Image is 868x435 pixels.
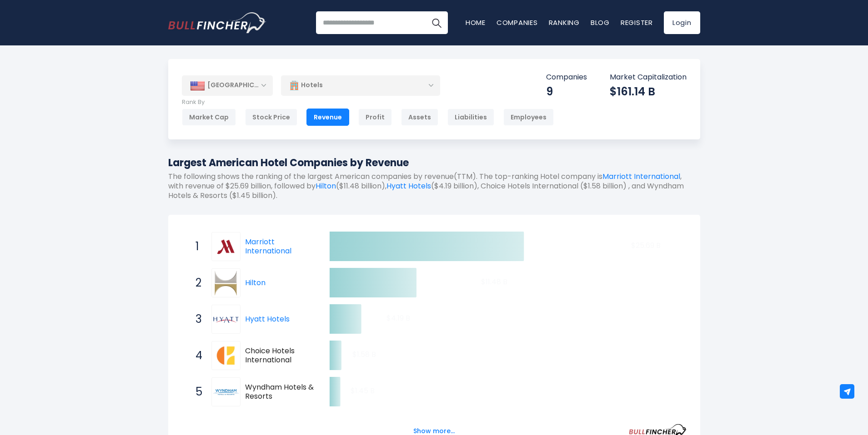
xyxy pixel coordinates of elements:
[245,383,314,402] span: Wyndham Hotels & Resorts
[211,232,245,261] a: Marriott International
[168,12,266,33] img: Bullfincher logo
[352,349,376,360] text: $1.58 B
[245,346,314,366] span: Choice Hotels International
[245,109,297,126] div: Stock Price
[316,181,336,191] a: Hilton
[168,12,266,33] a: Go to homepage
[351,386,375,396] text: $1.45 B
[602,171,680,182] a: Marriott International
[213,233,239,260] img: Marriott International
[447,109,494,126] div: Liabilities
[546,73,587,82] p: Companies
[610,84,687,99] div: $161.14 B
[168,172,700,200] p: The following shows the ranking of the largest American companies by revenue(TTM). The top-rankin...
[306,109,349,126] div: Revenue
[621,18,653,27] a: Register
[466,18,486,27] a: Home
[386,313,410,323] text: $4.19 B
[546,84,587,99] div: 9
[213,389,239,395] img: Wyndham Hotels & Resorts
[182,75,273,95] div: [GEOGRAPHIC_DATA]
[610,73,687,82] p: Market Capitalization
[213,342,239,369] img: Choice Hotels International
[425,11,448,34] button: Search
[481,277,507,287] text: $11.48 B
[191,239,200,254] span: 1
[191,311,200,327] span: 3
[281,75,440,96] div: Hotels
[358,109,392,126] div: Profit
[182,109,236,126] div: Market Cap
[191,275,200,291] span: 2
[591,18,610,27] a: Blog
[549,18,580,27] a: Ranking
[503,109,554,126] div: Employees
[497,18,538,27] a: Companies
[168,155,700,170] h1: Largest American Hotel Companies by Revenue
[245,277,266,288] a: Hilton
[401,109,438,126] div: Assets
[182,99,554,106] p: Rank By
[245,237,291,257] a: Marriott International
[214,270,238,296] img: Hilton
[631,240,660,251] text: $25.69 B
[245,314,290,324] a: Hyatt Hotels
[664,11,700,34] a: Login
[211,305,245,334] a: Hyatt Hotels
[191,384,200,400] span: 5
[213,306,239,332] img: Hyatt Hotels
[191,348,200,363] span: 4
[211,268,245,297] a: Hilton
[386,181,431,191] a: Hyatt Hotels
